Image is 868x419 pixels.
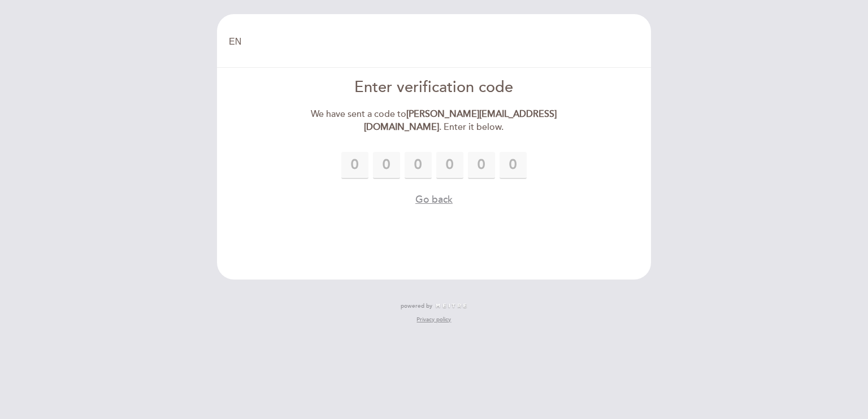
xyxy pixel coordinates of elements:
[416,316,451,324] a: Privacy policy
[305,108,564,134] div: We have sent a code to . Enter it below.
[341,152,368,179] input: 0
[405,152,432,179] input: 0
[415,193,453,207] button: Go back
[436,152,463,179] input: 0
[364,108,557,133] strong: [PERSON_NAME][EMAIL_ADDRESS][DOMAIN_NAME]
[401,302,467,310] a: powered by
[435,303,467,309] img: MEITRE
[500,152,527,179] input: 0
[373,152,400,179] input: 0
[468,152,495,179] input: 0
[305,77,564,99] div: Enter verification code
[401,302,432,310] span: powered by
